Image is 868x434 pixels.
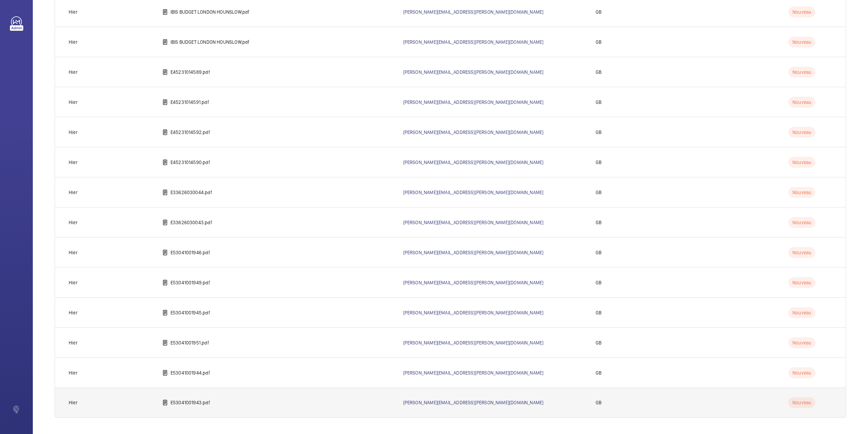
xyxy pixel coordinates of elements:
p: GB [596,249,601,256]
p: Nouveau [788,157,815,168]
p: Nouveau [788,67,815,78]
p: GB [596,219,601,226]
a: [PERSON_NAME][EMAIL_ADDRESS][PERSON_NAME][DOMAIN_NAME] [403,400,544,405]
p: E53041001949.pdf [171,279,210,286]
p: GB [596,69,601,76]
p: Nouveau [788,217,815,228]
p: Hier [69,369,78,376]
p: Hier [69,9,78,15]
p: Hier [69,159,78,166]
p: Hier [69,219,78,226]
p: Hier [69,39,78,45]
p: Hier [69,339,78,346]
p: E33626030044.pdf [171,189,212,196]
a: [PERSON_NAME][EMAIL_ADDRESS][PERSON_NAME][DOMAIN_NAME] [403,220,544,225]
p: E33626030043.pdf [171,219,212,226]
a: [PERSON_NAME][EMAIL_ADDRESS][PERSON_NAME][DOMAIN_NAME] [403,160,544,165]
a: [PERSON_NAME][EMAIL_ADDRESS][PERSON_NAME][DOMAIN_NAME] [403,130,544,135]
p: Hier [69,309,78,316]
p: E53041001945.pdf [171,309,210,316]
p: GB [596,279,601,286]
p: Hier [69,99,78,106]
p: E45231014592.pdf [171,129,210,136]
p: IBIS BUDGET LONDON HOUNSLOW.pdf [171,9,250,15]
p: GB [596,189,601,196]
a: [PERSON_NAME][EMAIL_ADDRESS][PERSON_NAME][DOMAIN_NAME] [403,190,544,195]
p: GB [596,39,601,45]
p: Hier [69,189,78,196]
p: Nouveau [788,277,815,288]
p: E53041001946.pdf [171,249,210,256]
p: Nouveau [788,397,815,408]
p: E45231014589.pdf [171,69,210,76]
a: [PERSON_NAME][EMAIL_ADDRESS][PERSON_NAME][DOMAIN_NAME] [403,250,544,255]
p: Hier [69,249,78,256]
a: [PERSON_NAME][EMAIL_ADDRESS][PERSON_NAME][DOMAIN_NAME] [403,9,544,15]
p: Hier [69,69,78,76]
a: [PERSON_NAME][EMAIL_ADDRESS][PERSON_NAME][DOMAIN_NAME] [403,280,544,285]
p: Nouveau [788,337,815,348]
p: Nouveau [788,127,815,138]
a: [PERSON_NAME][EMAIL_ADDRESS][PERSON_NAME][DOMAIN_NAME] [403,99,544,105]
p: Nouveau [788,97,815,108]
p: Nouveau [788,307,815,318]
p: GB [596,9,601,15]
p: E53041001944.pdf [171,369,210,376]
p: Hier [69,129,78,136]
p: Nouveau [788,247,815,258]
a: [PERSON_NAME][EMAIL_ADDRESS][PERSON_NAME][DOMAIN_NAME] [403,39,544,45]
a: [PERSON_NAME][EMAIL_ADDRESS][PERSON_NAME][DOMAIN_NAME] [403,370,544,376]
p: GB [596,369,601,376]
p: GB [596,159,601,166]
p: E53041001943.pdf [171,399,210,406]
p: E45231014590.pdf [171,159,210,166]
p: GB [596,309,601,316]
p: GB [596,339,601,346]
p: E45231014591.pdf [171,99,209,106]
a: [PERSON_NAME][EMAIL_ADDRESS][PERSON_NAME][DOMAIN_NAME] [403,310,544,315]
p: IBIS BUDGET LONDON HOUNSLOW.pdf [171,39,250,45]
p: Hier [69,279,78,286]
p: Nouveau [788,367,815,378]
p: GB [596,399,601,406]
a: [PERSON_NAME][EMAIL_ADDRESS][PERSON_NAME][DOMAIN_NAME] [403,69,544,75]
p: E53041001951.pdf [171,339,209,346]
p: Nouveau [788,37,815,48]
a: [PERSON_NAME][EMAIL_ADDRESS][PERSON_NAME][DOMAIN_NAME] [403,340,544,345]
p: GB [596,129,601,136]
p: Nouveau [788,6,815,17]
p: Nouveau [788,187,815,198]
p: GB [596,99,601,106]
p: Hier [69,399,78,406]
